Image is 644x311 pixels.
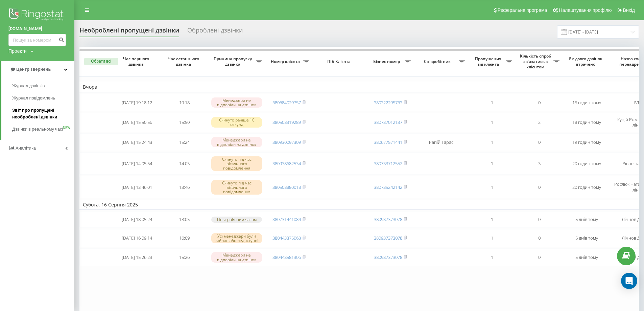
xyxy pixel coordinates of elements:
td: 13:46 [161,176,208,198]
td: 0 [516,248,563,266]
img: Ringostat logo [8,7,66,24]
span: Кількість спроб зв'язатись з клієнтом [519,53,553,69]
a: 380938682534 [272,160,301,166]
button: Обрати всі [84,58,118,65]
span: Аналiтика [16,146,36,151]
td: [DATE] 15:50:56 [113,113,161,132]
td: 5 днів тому [563,211,610,228]
a: 380731441084 [272,216,301,222]
td: 1 [468,248,516,266]
td: [DATE] 14:05:54 [113,152,161,175]
a: 380443581306 [272,254,301,260]
td: [DATE] 19:18:12 [113,94,161,112]
td: Рапій Тарас [414,133,468,151]
span: Вихід [623,7,635,13]
a: Дзвінки в реальному часіNEW [12,123,74,135]
td: 5 днів тому [563,248,610,266]
td: [DATE] 18:05:24 [113,211,161,228]
div: Скинуто під час вітального повідомлення [211,180,262,195]
td: 0 [516,133,563,151]
td: 16:09 [161,229,208,247]
td: 20 годин тому [563,176,610,198]
div: Менеджери не відповіли на дзвінок [211,137,262,147]
td: 0 [516,176,563,198]
input: Пошук за номером [8,34,66,46]
span: Час першого дзвінка [119,56,155,67]
a: 380322295733 [374,99,402,106]
td: 15:24 [161,133,208,151]
td: 1 [468,113,516,132]
span: Центр звернень [16,67,51,72]
span: Реферальна програма [498,7,547,13]
td: 0 [516,94,563,112]
div: Оброблені дзвінки [187,27,243,37]
a: 380937373078 [374,216,402,222]
div: Менеджери не відповіли на дзвінок [211,252,262,262]
td: 1 [468,176,516,198]
span: Як довго дзвінок втрачено [568,56,605,67]
div: Менеджери не відповіли на дзвінок [211,97,262,108]
span: Пропущених від клієнта [472,56,506,67]
span: Журнал повідомлень [12,95,55,102]
td: 1 [468,133,516,151]
a: 380684029757 [272,99,301,106]
td: 5 днів тому [563,229,610,247]
td: [DATE] 15:24:43 [113,133,161,151]
div: Open Intercom Messenger [621,273,637,289]
div: Усі менеджери були зайняті або недоступні [211,233,262,243]
a: Звіт про пропущені необроблені дзвінки [12,104,74,123]
span: Звіт про пропущені необроблені дзвінки [12,107,71,120]
span: Час останнього дзвінка [166,56,202,67]
div: Проекти [8,48,27,54]
span: Причина пропуску дзвінка [211,56,256,67]
td: 0 [516,229,563,247]
span: Номер клієнта [269,59,303,64]
a: Журнал повідомлень [12,92,74,104]
span: ПІБ Клієнта [318,59,361,64]
td: [DATE] 16:09:14 [113,229,161,247]
td: 3 [516,152,563,175]
div: Скинуто раніше 10 секунд [211,117,262,127]
td: 1 [468,94,516,112]
a: 380735242142 [374,184,402,190]
a: Центр звернень [1,61,74,77]
span: Дзвінки в реальному часі [12,126,63,133]
td: 15:26 [161,248,208,266]
td: 18:05 [161,211,208,228]
td: [DATE] 15:26:23 [113,248,161,266]
span: Співробітник [418,59,459,64]
a: 380443375063 [272,235,301,241]
a: 380508319289 [272,119,301,125]
a: 380937373078 [374,254,402,260]
td: 20 годин тому [563,152,610,175]
a: 380733712552 [374,160,402,166]
td: 14:05 [161,152,208,175]
a: Журнал дзвінків [12,80,74,92]
span: Бізнес номер [370,59,405,64]
a: 380937373078 [374,235,402,241]
td: [DATE] 13:46:01 [113,176,161,198]
a: [DOMAIN_NAME] [8,25,66,32]
a: 380677571441 [374,139,402,145]
div: Скинуто під час вітального повідомлення [211,156,262,171]
div: Необроблені пропущені дзвінки [79,27,179,37]
td: 0 [516,211,563,228]
a: 380737012137 [374,119,402,125]
td: 19:18 [161,94,208,112]
td: 1 [468,152,516,175]
a: 380508880018 [272,184,301,190]
a: 380930097309 [272,139,301,145]
td: 18 годин тому [563,113,610,132]
td: 2 [516,113,563,132]
span: Налаштування профілю [559,7,612,13]
td: 15:50 [161,113,208,132]
td: 1 [468,211,516,228]
td: 19 годин тому [563,133,610,151]
span: Журнал дзвінків [12,83,45,89]
td: 1 [468,229,516,247]
td: 15 годин тому [563,94,610,112]
div: Поза робочим часом [211,217,262,222]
